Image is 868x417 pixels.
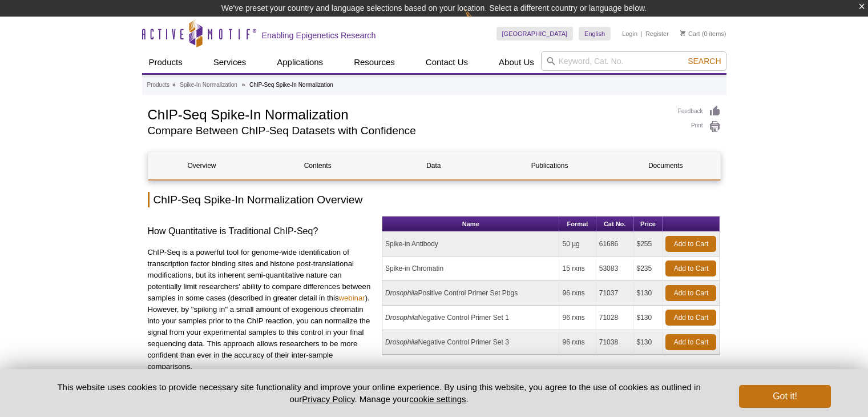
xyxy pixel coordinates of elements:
button: Search [684,56,724,66]
td: 96 rxns [559,330,596,355]
td: 71038 [596,330,634,355]
td: $235 [634,256,663,281]
td: $255 [634,232,663,256]
button: Got it! [739,385,830,408]
a: webinar [338,294,365,302]
li: (0 items) [680,27,726,41]
input: Keyword, Cat. No. [541,51,726,71]
a: Overview [148,152,256,179]
li: ChIP-Seq Spike-In Normalization [249,82,333,88]
a: Spike-In Normalization [180,80,237,90]
a: Add to Cart [665,260,716,276]
i: Drosophila [385,338,418,346]
a: About Us [492,51,541,73]
i: Drosophila [385,314,418,322]
td: $130 [634,281,663,306]
td: $130 [634,306,663,330]
p: ChIP-Seq is a powerful tool for genome-wide identification of transcription factor binding sites ... [148,247,374,372]
td: Positive Control Primer Set Pbgs [382,281,559,306]
a: Register [645,30,669,38]
td: 71037 [596,281,634,306]
img: Your Cart [680,30,685,36]
a: Add to Cart [665,310,716,326]
a: Contents [264,152,372,179]
a: Products [142,51,189,73]
a: Add to Cart [665,236,716,252]
li: » [242,82,245,88]
h2: ChIP-Seq Spike-In Normalization Overview [148,192,721,207]
a: Documents [612,152,719,179]
th: Name [382,216,559,232]
td: Spike-in Chromatin [382,256,559,281]
h2: Enabling Epigenetics Research [262,30,376,41]
td: Spike-in Antibody [382,232,559,256]
a: Products [147,80,169,90]
a: [GEOGRAPHIC_DATA] [496,27,574,41]
h2: Compare Between ChIP-Seq Datasets with Confidence [148,126,667,136]
li: | [641,27,643,41]
a: Services [207,51,253,73]
td: 15 rxns [559,256,596,281]
td: 96 rxns [559,281,596,306]
a: Publications [496,152,603,179]
h1: ChIP-Seq Spike-In Normalization [148,105,667,122]
a: Feedback [678,105,721,118]
td: 71028 [596,306,634,330]
th: Cat No. [596,216,634,232]
a: Privacy Policy [302,394,354,404]
img: Change Here [465,9,495,35]
a: Add to Cart [665,334,716,350]
a: Contact Us [419,51,475,73]
p: This website uses cookies to provide necessary site functionality and improve your online experie... [38,381,721,405]
a: Data [380,152,487,179]
td: 61686 [596,232,634,256]
a: Cart [680,30,700,38]
td: Negative Control Primer Set 3 [382,330,559,355]
th: Format [559,216,596,232]
a: Print [678,121,721,133]
td: 53083 [596,256,634,281]
a: Resources [347,51,402,73]
button: cookie settings [409,394,466,404]
a: English [579,27,611,41]
a: Applications [270,51,330,73]
td: Negative Control Primer Set 1 [382,306,559,330]
td: 96 rxns [559,306,596,330]
th: Price [634,216,663,232]
a: Login [622,30,637,38]
span: Search [688,57,721,66]
h3: How Quantitative is Traditional ChIP-Seq? [148,224,374,238]
td: 50 µg [559,232,596,256]
td: $130 [634,330,663,355]
a: Add to Cart [665,285,716,301]
li: » [172,82,176,88]
i: Drosophila [385,289,418,297]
